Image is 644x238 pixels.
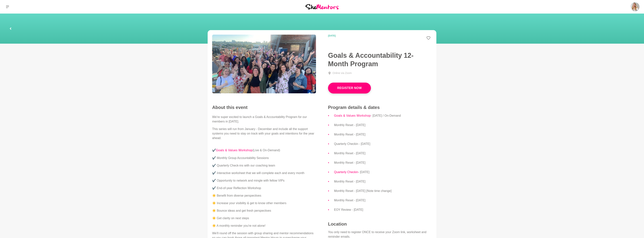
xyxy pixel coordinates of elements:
img: She Mentors Logo [305,4,339,9]
p: ✔️ End-of-year Reflection Workshop [212,186,316,190]
li: - [DATE] [334,170,432,175]
img: Natalia Yusenis [630,2,639,11]
p: ✔️ (Live & On-Demand) [212,143,316,153]
li: EOY Review - [DATE] [334,207,432,212]
a: Goals & Values Workshop [334,113,371,118]
p: ☀️ A monthly reminder you're not alone! [212,224,316,228]
h4: Program details & dates [328,105,432,110]
li: Monthly Reset - [DATE] [334,198,432,203]
p: ✔️ Monthly Group Accountability Sessions [212,156,316,160]
p: ☀️ Increase your visibility & get to know other members [212,201,316,205]
p: We're super excited to launch a Goals & Accountability Program for our members in [DATE]. [212,115,316,124]
li: Monthly Reset - [DATE] [334,132,432,137]
p: ✔️ Opportunity to network and mingle with fellow VIPs [212,178,316,183]
p: ✔️ Interactive worksheet that we will complete each and every month [212,171,316,175]
a: Quarterly Checkin [334,170,358,174]
p: ✔️ Quarterly Check-ins with our coaching team [212,163,316,168]
a: Goals & Values Workshop [216,148,252,153]
li: Monthly Reset - [DATE] [334,160,432,165]
h2: About this event [212,105,316,110]
p: ☀️ Get clarity on next steps [212,216,316,221]
div: Online via Zoom [333,71,352,75]
li: Monthly Reset - [DATE] [334,179,432,184]
p: This series will run from January - December and include all the support systems you need to stay... [212,127,316,140]
li: Monthly Reset - [DATE] [334,123,432,128]
p: ☀️ Bounce ideas and get fresh perspectives [212,208,316,213]
button: Register Now [328,83,371,94]
li: Monthly Reset - [DATE] [Note time change] [334,189,432,193]
h4: Location [328,221,432,227]
li: - [DATE] / On-Demand [334,113,432,118]
img: Goals & Accountability Program 2025 [212,35,316,93]
time: [DATE] [328,35,374,37]
li: Quarterly Checkin - [DATE] [334,141,432,146]
h1: Goals & Accountability 12-Month Program [328,51,432,68]
li: Monthly Reset - [DATE] [334,151,432,156]
p: ☀️ Benefit from diverse perspectives [212,193,316,198]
